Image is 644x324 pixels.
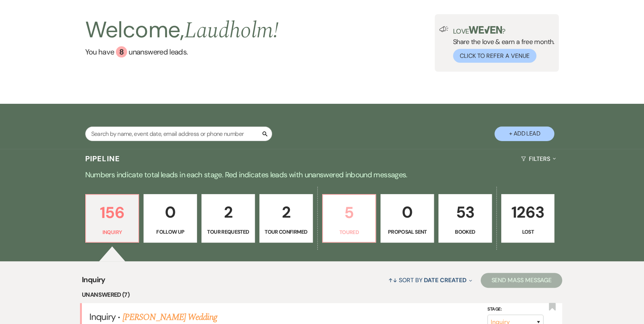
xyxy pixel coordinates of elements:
[453,26,555,35] p: Love ?
[380,194,434,243] a: 0Proposal Sent
[85,153,120,164] h3: Pipeline
[184,13,278,48] span: Laudholm !
[439,26,449,32] img: loud-speaker-illustration.svg
[264,228,308,236] p: Tour Confirmed
[85,46,278,57] a: You have 8 unanswered leads.
[481,273,562,288] button: Send Mass Message
[453,49,536,63] button: Click to Refer a Venue
[443,228,487,236] p: Booked
[501,194,555,243] a: 1263Lost
[264,200,308,225] p: 2
[259,194,313,243] a: 2Tour Confirmed
[327,228,371,236] p: Toured
[443,200,487,225] p: 53
[144,194,197,243] a: 0Follow Up
[85,194,139,243] a: 156Inquiry
[89,311,115,323] span: Inquiry
[206,200,250,225] p: 2
[469,26,502,34] img: weven-logo-green.svg
[487,305,543,314] label: Stage:
[385,200,429,225] p: 0
[385,228,429,236] p: Proposal Sent
[494,127,554,141] button: + Add Lead
[385,270,475,290] button: Sort By Date Created
[388,276,397,284] span: ↑↓
[90,200,134,225] p: 156
[201,194,255,243] a: 2Tour Requested
[327,200,371,225] p: 5
[506,228,550,236] p: Lost
[518,149,559,169] button: Filters
[116,46,127,57] div: 8
[90,228,134,236] p: Inquiry
[449,26,555,63] div: Share the love & earn a free month.
[438,194,492,243] a: 53Booked
[82,274,105,290] span: Inquiry
[206,228,250,236] p: Tour Requested
[82,290,562,300] li: Unanswered (7)
[506,200,550,225] p: 1263
[322,194,376,243] a: 5Toured
[85,14,278,46] h2: Welcome,
[148,200,192,225] p: 0
[123,311,217,324] a: [PERSON_NAME] Wedding
[424,276,466,284] span: Date Created
[85,127,272,141] input: Search by name, event date, email address or phone number
[53,169,591,181] p: Numbers indicate total leads in each stage. Red indicates leads with unanswered inbound messages.
[148,228,192,236] p: Follow Up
